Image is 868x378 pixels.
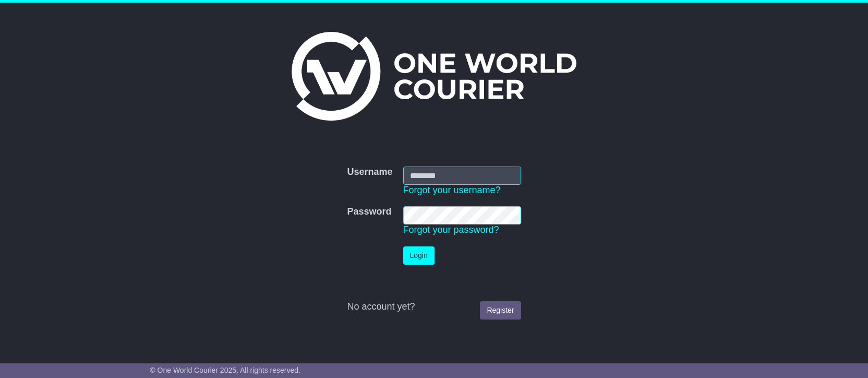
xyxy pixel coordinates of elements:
[403,185,501,195] a: Forgot your username?
[292,32,576,121] img: One World
[347,167,392,178] label: Username
[150,366,300,374] span: © One World Courier 2025. All rights reserved.
[480,301,521,320] a: Register
[403,225,499,235] a: Forgot your password?
[403,246,435,265] button: Login
[347,206,391,218] label: Password
[347,301,521,313] div: No account yet?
